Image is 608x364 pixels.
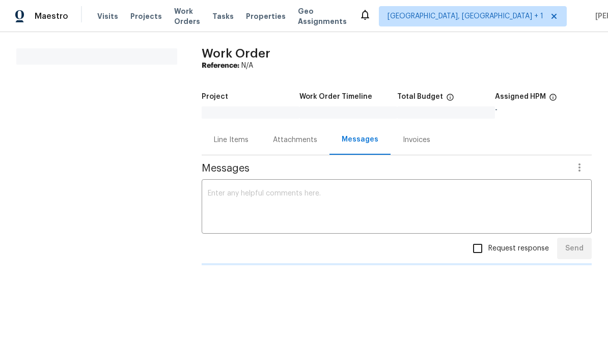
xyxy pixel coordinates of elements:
[342,134,378,145] div: Messages
[97,11,118,21] span: Visits
[214,135,248,145] div: Line Items
[488,243,549,254] span: Request response
[273,135,317,145] div: Attachments
[202,93,228,100] h5: Project
[299,93,372,100] h5: Work Order Timeline
[549,93,557,106] span: The hpm assigned to this work order.
[35,11,68,21] span: Maestro
[202,163,567,174] span: Messages
[202,62,239,69] b: Reference:
[202,61,592,71] div: N/A
[298,6,347,26] span: Geo Assignments
[495,93,546,100] h5: Assigned HPM
[403,135,430,145] div: Invoices
[130,11,162,21] span: Projects
[212,13,234,20] span: Tasks
[495,106,592,114] div: -
[388,11,543,21] span: [GEOGRAPHIC_DATA], [GEOGRAPHIC_DATA] + 1
[397,93,443,100] h5: Total Budget
[202,47,270,60] span: Work Order
[246,11,286,21] span: Properties
[174,6,200,26] span: Work Orders
[446,93,454,106] span: The total cost of line items that have been proposed by Opendoor. This sum includes line items th...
